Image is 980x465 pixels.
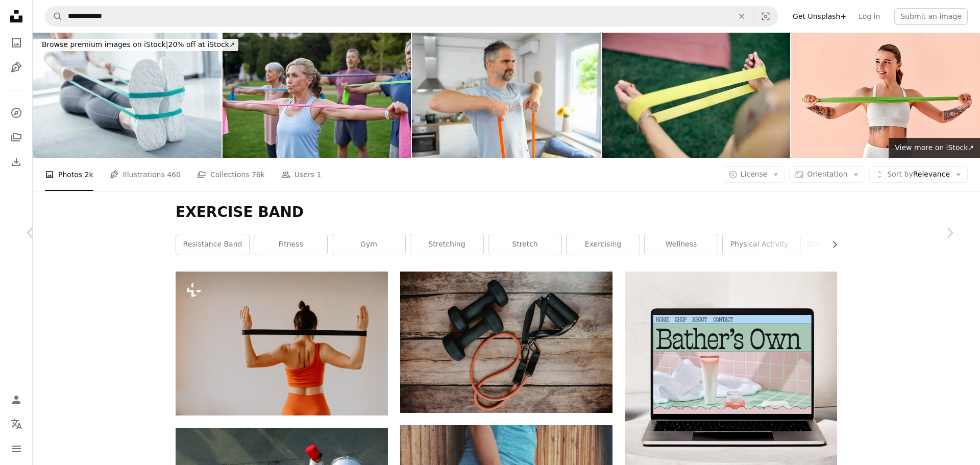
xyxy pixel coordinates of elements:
div: 20% off at iStock ↗ [39,39,238,51]
button: License [723,166,786,183]
a: strength training [801,234,874,255]
img: Hands Holding Resistance Band Outdoors During Physical Exercise on Grass Mat [602,33,791,158]
span: 460 [167,169,181,180]
button: Submit an image [894,8,968,25]
button: Visual search [753,7,778,26]
a: Next [919,184,980,282]
button: scroll list to the right [825,234,837,255]
a: Illustrations [6,57,27,78]
a: gym [332,234,405,255]
a: Explore [6,103,27,123]
button: Clear [730,7,753,26]
img: Man exercising at home [412,33,601,158]
span: 76k [252,169,265,180]
button: Search Unsplash [45,7,63,26]
img: a woman in an orange top is holding a bar [176,272,388,415]
a: Collections [6,127,27,148]
button: Sort byRelevance [869,166,968,183]
span: View more on iStock ↗ [895,143,974,152]
a: View more on iStock↗ [889,138,980,158]
a: stretch [488,234,561,255]
h1: EXERCISE BAND [176,203,837,222]
a: fitness [254,234,327,255]
button: Menu [6,438,27,459]
a: wellness [645,234,718,255]
img: A young woman in white fitness clothing performing an arm exercise with a resistance band against... [791,33,980,158]
a: orange and black usb cable on brown wooden surface [400,337,612,347]
form: Find visuals sitewide [45,6,778,27]
a: Photos [6,33,27,53]
img: Mature people exercising with resistance band at park [223,33,411,158]
a: Download History [6,152,27,172]
a: Collections 76k [197,158,265,191]
span: 1 [317,169,322,180]
a: exercising [567,234,640,255]
a: Log in / Sign up [6,389,27,410]
a: Browse premium images on iStock|20% off at iStock↗ [33,33,244,57]
img: orange and black usb cable on brown wooden surface [400,272,612,413]
span: Relevance [887,169,950,180]
span: Sort by [887,170,913,178]
span: Orientation [807,170,847,178]
a: a woman in an orange top is holding a bar [176,338,388,348]
a: stretching [410,234,483,255]
a: Get Unsplash+ [787,8,852,25]
span: Browse premium images on iStock | [42,40,168,48]
a: Users 1 [281,158,322,191]
button: Orientation [789,166,865,183]
span: License [741,170,768,178]
a: Log in [852,8,886,25]
a: physical activity [723,234,796,255]
a: resistance band [176,234,249,255]
a: Illustrations 460 [110,158,181,191]
img: Woman doing resistance band exercises at home [33,33,222,158]
button: Language [6,414,27,434]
